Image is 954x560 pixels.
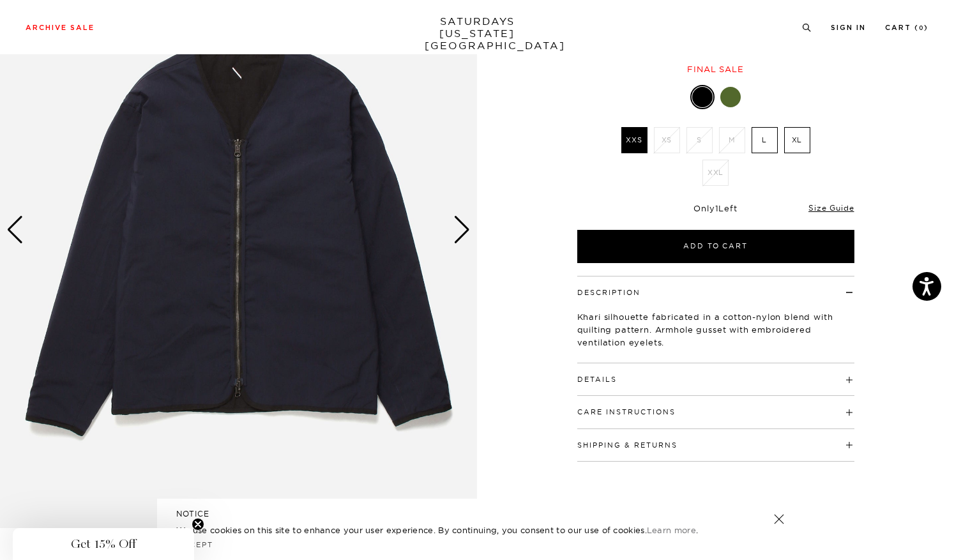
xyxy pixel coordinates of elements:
button: Close teaser [192,518,204,531]
a: Archive Sale [26,24,95,31]
div: Only Left [577,203,854,214]
span: 1 [715,203,719,213]
a: Accept [176,540,213,549]
a: Cart (0) [885,24,928,31]
label: L [752,127,778,153]
h5: NOTICE [176,508,778,520]
div: Get 15% OffClose teaser [13,528,194,560]
button: Details [577,376,617,383]
small: 0 [919,26,924,31]
a: Learn more [647,525,696,535]
p: Khari silhouette fabricated in a cotton-nylon blend with quilting pattern. Armhole gusset with em... [577,310,854,349]
a: SATURDAYS[US_STATE][GEOGRAPHIC_DATA] [425,15,530,52]
label: XL [784,127,810,153]
span: Get 15% Off [71,536,136,552]
label: XXS [621,127,647,153]
div: Next slide [453,216,471,244]
div: Previous slide [6,216,24,244]
p: We use cookies on this site to enhance your user experience. By continuing, you consent to our us... [176,524,732,536]
button: Shipping & Returns [577,442,678,449]
div: Final sale [575,64,856,75]
a: Sign In [831,24,866,31]
a: Size Guide [808,203,854,213]
button: Description [577,289,640,296]
button: Add to Cart [577,230,854,263]
button: Care Instructions [577,409,676,416]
